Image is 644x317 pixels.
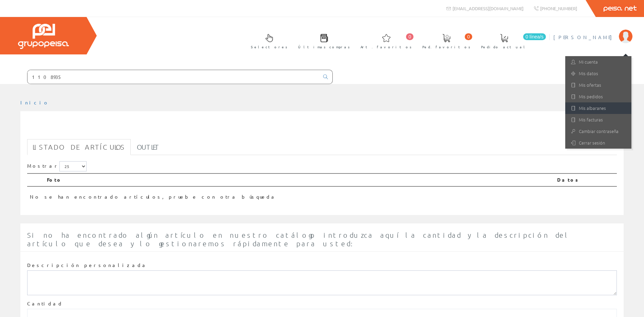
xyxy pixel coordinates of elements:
[565,137,631,149] a: Cerrar sesión
[553,34,615,40] span: [PERSON_NAME]
[406,33,413,40] span: 0
[565,126,631,137] a: Cambiar contraseña
[27,186,554,203] td: No se han encontrado artículos, pruebe con otra búsqueda
[27,300,63,307] label: Cantidad
[44,173,554,186] th: Foto
[27,231,571,248] span: Si no ha encontrado algún artículo en nuestro catálogo introduzca aquí la cantidad y la descripci...
[565,56,631,68] a: Mi cuenta
[554,173,617,186] th: Datos
[453,5,523,11] span: [EMAIL_ADDRESS][DOMAIN_NAME]
[59,161,87,171] select: Mostrar
[481,44,527,50] span: Pedido actual
[27,262,148,269] label: Descripción personalizada
[565,114,631,126] a: Mis facturas
[131,139,165,155] a: Outlet
[20,99,49,105] a: Inicio
[27,139,131,155] a: Listado de artículos
[298,44,350,50] span: Últimas compras
[244,28,291,53] a: Selectores
[251,44,288,50] span: Selectores
[422,44,471,50] span: Ped. favoritos
[565,102,631,114] a: Mis albaranes
[291,28,353,53] a: Últimas compras
[565,79,631,91] a: Mis ofertas
[27,70,319,84] input: Buscar ...
[18,24,69,49] img: Grupo Peisa
[27,122,617,136] h1: 1108935
[361,44,412,50] span: Art. favoritos
[565,91,631,102] a: Mis pedidos
[540,5,577,11] span: [PHONE_NUMBER]
[565,68,631,79] a: Mis datos
[523,33,546,40] span: 0 línea/s
[553,28,632,35] a: [PERSON_NAME]
[27,161,87,171] label: Mostrar
[465,33,472,40] span: 0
